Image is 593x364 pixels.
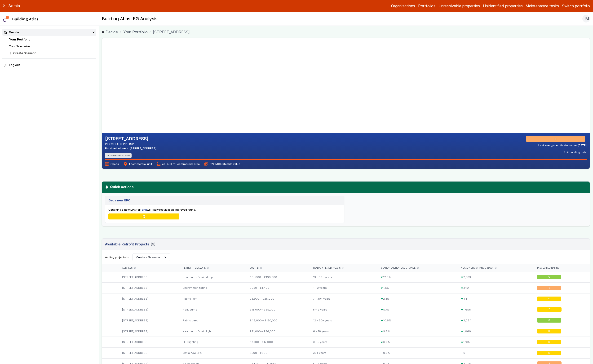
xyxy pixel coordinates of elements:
div: £500 – £600 [245,347,309,358]
span: D [142,214,145,219]
div: [STREET_ADDRESS] [118,315,178,326]
div: 6 – 16 years [309,326,376,337]
div: 10.6% [376,315,456,326]
div: 1.8% [376,283,456,293]
div: £15,000 – £28,000 [245,304,309,315]
div: Energy monitoring [178,283,245,293]
div: 1,686 [456,304,533,315]
div: Fabric light [178,293,245,304]
span: Cost, £ [250,266,259,270]
div: Decide [4,30,19,35]
div: [STREET_ADDRESS] [118,326,178,337]
div: 3 – 5 years [309,337,376,347]
div: 1,165 [456,337,533,347]
li: In conservation area [105,153,132,158]
span: D [549,330,550,333]
div: 441 [456,293,533,304]
h3: Available Retrofit Projects [105,242,155,247]
div: 30+ years [309,347,376,358]
div: 1 – 2 years [309,283,376,293]
span: (9) [151,242,155,247]
a: Portfolios [418,3,435,9]
div: [STREET_ADDRESS] [118,283,178,293]
div: £21,000 – £56,000 [245,326,309,337]
button: Edit building data [564,150,587,154]
span: kgCO₂ [487,266,493,269]
span: E [549,286,550,289]
span: C [549,319,550,322]
div: 6.0% [376,337,456,347]
div: 349 [456,283,533,293]
div: 8.7% [376,304,456,315]
div: LED lighting [178,337,245,347]
div: Get a new EPC [178,347,245,358]
a: Your Portfolio [9,38,30,41]
span: C [549,275,550,279]
span: Shops [105,162,119,166]
div: [STREET_ADDRESS] [118,293,178,304]
span: E [556,137,557,141]
span: Yearly energy use change [381,266,416,270]
div: £46,000 – £130,000 [245,315,309,326]
div: 9.6% [376,326,456,337]
div: [STREET_ADDRESS] [118,272,178,282]
summary: Decide [2,29,96,36]
div: Heat pump fabric light [178,326,245,337]
div: 0 [456,347,533,358]
h2: [STREET_ADDRESS] [105,136,156,142]
a: Organizations [391,3,415,9]
h3: Quick actions [105,184,587,190]
div: 12 – 30+ years [309,315,376,326]
address: PLYMOUTH PL1 1SP [105,142,156,146]
span: D [549,297,550,300]
strong: 1 unit [140,208,147,211]
span: D [549,341,550,344]
a: Decide [102,29,118,35]
div: £950 – £1,400 [245,283,309,293]
div: 1,860 [456,326,533,337]
div: Provided address: [STREET_ADDRESS] [105,146,156,150]
img: main-0bbd2752.svg [3,16,9,22]
a: Unidentified properties [483,3,523,9]
div: Projected rating [537,266,585,270]
div: £7,300 – £12,000 [245,337,309,347]
a: Unresolvable properties [438,3,480,9]
div: 2,064 [456,315,533,326]
button: Switch portfolio [562,3,590,9]
h5: Get a new EPC [108,198,130,203]
div: £61,000 – £160,000 [245,272,309,282]
div: Last energy certificate issued [538,143,587,147]
button: JM [582,15,590,22]
div: Heat pump fabric deep [178,272,245,282]
div: 0.0% [376,347,456,358]
span: ca. 453 m² commercial area [157,162,199,166]
span: Yearly GHG change, [461,266,493,270]
a: Your Portfolio [123,29,148,35]
time: [DATE] [578,144,587,147]
span: 1 commercial unit [124,162,152,166]
div: £5,900 – £28,000 [245,293,309,304]
div: 2.3% [376,293,456,304]
div: [STREET_ADDRESS] [118,304,178,315]
a: Maintenance tasks [526,3,559,9]
h2: Building Atlas: EG Analysis [102,16,158,22]
div: 13 – 30+ years [309,272,376,282]
div: 2,503 [456,272,533,282]
div: Fabric deep [178,315,245,326]
span: £22,500 rateable value [204,162,240,166]
div: 12.9% [376,272,456,282]
span: JM [584,16,589,22]
div: [STREET_ADDRESS] [118,337,178,347]
p: Obtaining a new EPC for will likely result in an improved rating. [108,208,341,212]
span: Payback period, years [313,266,341,270]
button: Log out [2,62,96,69]
button: Create Scenario [8,50,96,57]
div: 7 – 30+ years [309,293,376,304]
span: [STREET_ADDRESS] [153,29,190,35]
div: Heat pump [178,304,245,315]
span: Address [122,266,133,270]
div: [STREET_ADDRESS] [118,347,178,358]
span: Retrofit measure [183,266,206,270]
span: D [549,308,550,311]
span: D [549,351,550,355]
